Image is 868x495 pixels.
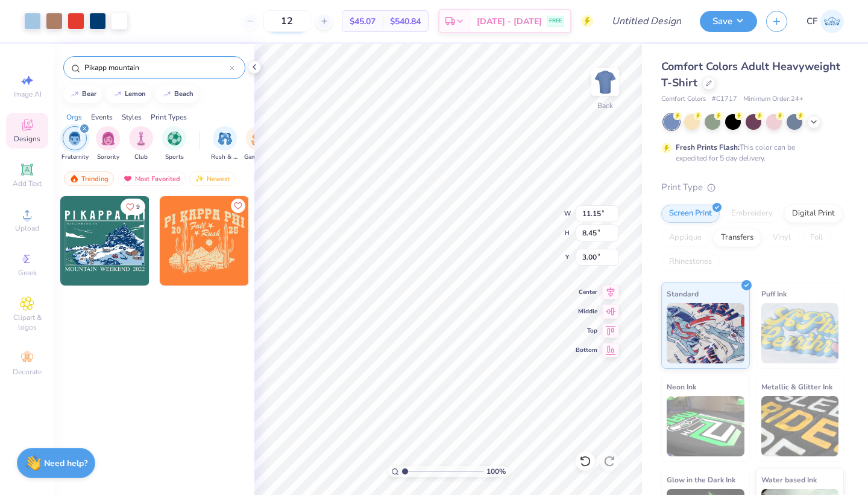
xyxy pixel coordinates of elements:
button: filter button [211,126,239,162]
div: Orgs [66,112,82,123]
span: Minimum Order: 24 + [743,94,804,104]
button: bear [63,85,102,103]
span: CF [807,14,817,28]
span: $45.07 [350,15,376,28]
img: Newest.gif [195,174,204,183]
div: Embroidery [723,205,781,223]
img: Sports Image [168,132,181,145]
button: lemon [106,85,151,103]
img: Fraternity Image [68,132,81,145]
span: Clipart & logos [6,313,48,332]
img: trending.gif [69,174,79,183]
div: Screen Print [661,205,720,223]
div: filter for Sorority [96,126,120,162]
div: filter for Fraternity [61,126,89,162]
img: Club Image [134,132,148,145]
img: most_fav.gif [123,174,133,183]
span: Water based Ink [761,473,817,486]
button: filter button [129,126,153,162]
div: beach [174,91,193,97]
div: Print Type [661,180,844,194]
input: Try "Alpha" [83,62,230,74]
div: Foil [802,229,831,247]
div: This color can be expedited for 5 day delivery. [676,142,824,164]
span: Upload [15,223,39,233]
img: 5d4cb193-3d68-4073-97f9-dc7b13088352 [160,196,249,286]
span: Standard [667,287,699,300]
span: Fraternity [61,153,89,162]
span: Puff Ink [761,287,787,300]
span: Comfort Colors Adult Heavyweight T-Shirt [661,59,840,90]
div: Trending [64,171,114,186]
img: Sorority Image [101,132,115,145]
button: filter button [96,126,120,162]
div: Transfers [713,229,761,247]
a: CF [807,10,844,33]
span: Bottom [576,346,597,354]
img: trend_line.gif [113,91,122,98]
img: d961eb7e-2d9c-48cb-8648-017a694938c0 [60,196,149,286]
strong: Fresh Prints Flash: [676,142,740,152]
span: Center [576,288,597,296]
input: Untitled Design [602,9,691,33]
div: lemon [125,91,146,97]
span: Game Day [244,153,272,162]
span: Neon Ink [667,380,696,393]
div: filter for Rush & Bid [211,126,239,162]
div: Styles [122,112,142,123]
span: Greek [18,268,37,278]
span: Metallic & Glitter Ink [761,380,832,393]
img: Rush & Bid Image [218,132,232,145]
img: c1ad64aa-f0c6-41db-9501-938fca087d66 [149,196,238,286]
input: – – [263,10,310,32]
img: Carrington Finney [820,10,844,33]
span: # C1717 [712,94,737,104]
div: Most Favorited [118,171,186,186]
img: trend_line.gif [70,91,80,98]
span: Rush & Bid [211,153,239,162]
img: Game Day Image [251,132,265,145]
div: bear [82,91,96,97]
div: Events [91,112,113,123]
div: filter for Club [129,126,153,162]
strong: Need help? [44,458,87,469]
div: Vinyl [765,229,799,247]
div: Back [597,100,613,111]
button: beach [156,85,199,103]
span: Glow in the Dark Ink [667,473,735,486]
span: Sports [165,153,184,162]
span: Sorority [97,153,119,162]
div: Rhinestones [661,253,720,271]
img: f710d97b-ee62-490c-b3f0-372f983dd3ec [248,196,338,286]
span: [DATE] - [DATE] [477,15,542,28]
img: trend_line.gif [162,91,172,98]
button: Like [121,199,145,215]
button: filter button [244,126,272,162]
img: Metallic & Glitter Ink [761,396,839,456]
span: Middle [576,307,597,316]
span: Club [134,153,148,162]
img: Neon Ink [667,396,744,456]
button: Like [231,199,245,213]
span: FREE [549,17,562,25]
span: Top [576,327,597,335]
img: Puff Ink [761,303,839,363]
div: Digital Print [784,205,843,223]
span: Designs [14,134,40,144]
span: 9 [136,204,140,210]
span: 100 % [486,466,506,477]
span: Image AI [13,89,42,99]
div: filter for Sports [162,126,186,162]
button: Save [700,11,757,32]
img: Standard [667,303,744,363]
span: Comfort Colors [661,94,706,104]
div: Newest [189,171,235,186]
span: $540.84 [390,15,421,28]
span: Decorate [13,367,42,377]
div: Applique [661,229,709,247]
div: filter for Game Day [244,126,272,162]
img: Back [593,70,617,94]
button: filter button [61,126,89,162]
button: filter button [162,126,186,162]
span: Add Text [13,179,42,188]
